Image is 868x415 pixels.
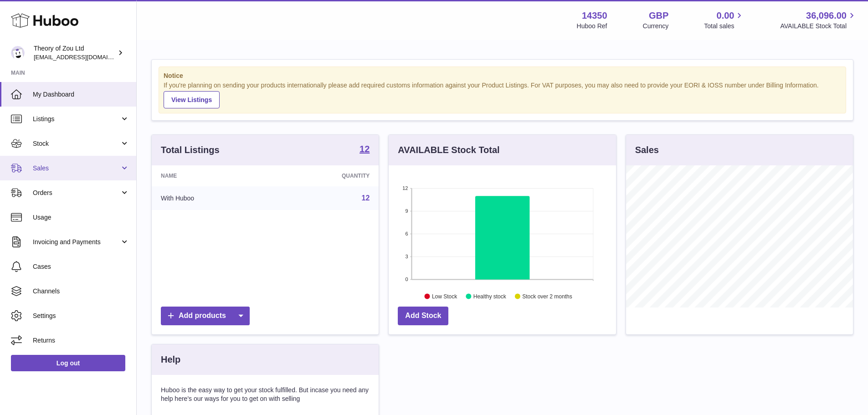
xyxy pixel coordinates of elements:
[33,336,129,345] span: Returns
[473,293,507,299] text: Healthy stock
[643,22,669,31] div: Currency
[33,238,120,246] span: Invoicing and Payments
[161,307,250,325] a: Add products
[164,81,841,108] div: If you're planning on sending your products internationally please add required customs informati...
[33,139,120,148] span: Stock
[33,115,120,123] span: Listings
[272,165,379,186] th: Quantity
[398,144,499,156] h3: AVAILABLE Stock Total
[33,312,129,320] span: Settings
[406,231,408,236] text: 6
[11,355,125,371] a: Log out
[406,254,408,259] text: 3
[33,189,120,197] span: Orders
[398,307,448,325] a: Add Stock
[806,10,847,22] span: 36,096.00
[406,208,408,214] text: 9
[360,144,370,155] a: 12
[582,10,607,22] strong: 14350
[362,194,370,202] a: 12
[33,213,129,222] span: Usage
[152,165,272,186] th: Name
[403,185,408,191] text: 12
[164,72,841,80] strong: Notice
[780,10,857,31] a: 36,096.00 AVAILABLE Stock Total
[33,164,120,173] span: Sales
[164,91,220,108] a: View Listings
[34,53,134,61] span: [EMAIL_ADDRESS][DOMAIN_NAME]
[649,10,668,22] strong: GBP
[161,386,370,403] p: Huboo is the easy way to get your stock fulfilled. But incase you need any help here's our ways f...
[33,262,129,271] span: Cases
[577,22,607,31] div: Huboo Ref
[717,10,734,22] span: 0.00
[11,46,25,60] img: internalAdmin-14350@internal.huboo.com
[523,293,572,299] text: Stock over 2 months
[161,144,220,156] h3: Total Listings
[780,22,857,31] span: AVAILABLE Stock Total
[33,90,129,99] span: My Dashboard
[704,22,745,31] span: Total sales
[406,277,408,282] text: 0
[161,354,180,366] h3: Help
[34,44,116,61] div: Theory of Zou Ltd
[152,186,272,210] td: With Huboo
[704,10,745,31] a: 0.00 Total sales
[635,144,659,156] h3: Sales
[432,293,457,299] text: Low Stock
[33,287,129,296] span: Channels
[360,144,370,154] strong: 12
